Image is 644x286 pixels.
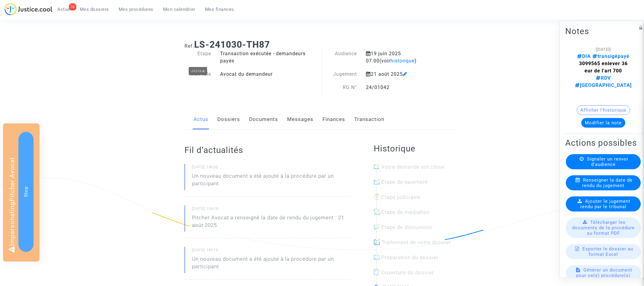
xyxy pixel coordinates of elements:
small: [DATE] 15h19 [192,206,350,214]
span: Renseigner la date de rendu du jugement [582,177,633,188]
button: Modifier la note [581,118,625,128]
span: Mes procédures [119,7,153,12]
div: Mon rôle [180,71,216,78]
a: Dossiers [217,110,240,129]
a: 76Actus [53,5,75,14]
span: Exporter le dossier au format Excel [582,246,633,257]
span: transigépayé [591,53,630,59]
span: historique [390,58,415,64]
h2: Historique [374,143,460,154]
div: 19 juin 2025 07:00 [361,50,440,65]
div: Avocat du demandeur [216,71,322,78]
button: Afficher l'historique [577,105,630,115]
div: 24/01042 [361,84,440,91]
span: Actus [57,7,70,12]
div: Transaction exécutée - demandeurs payés [216,50,322,65]
b: LS-241030-TH87 [194,39,270,50]
span: Votre demande est close [381,164,444,170]
span: RDV [596,75,611,81]
h2: Fil d’actualités [184,145,350,155]
p: Un nouveau document a été ajouté à la procédure par un participant [192,255,350,273]
a: Finances [322,110,345,129]
p: Un nouveau document a été ajouté à la procédure par un participant [192,172,350,190]
small: [DATE] 14h30 [192,164,350,172]
span: [GEOGRAPHIC_DATA] [575,82,632,88]
h2: Actions possibles [565,138,641,148]
span: Mes dossiers [80,7,109,12]
span: (voir ) [380,58,417,64]
span: Ajouter le jugement rendu par le tribunal [580,199,631,209]
span: Générer un document pour ce(s) procédure(s) [576,267,632,278]
span: Stop [23,186,29,197]
span: Télécharger les documents de la procédure au format PDF [572,220,635,236]
div: 76 [69,3,76,11]
a: Messages [287,110,313,129]
span: DIA [577,53,591,59]
img: jc-logo.svg [5,3,53,15]
a: Mon calendrier [158,5,200,14]
a: Mes procédures [114,5,158,14]
a: Transaction [354,110,384,129]
div: 21 août 2025 [361,71,440,78]
div: Jugement [322,71,362,78]
a: Mes dossiers [75,5,114,14]
strong: 3099565 enlever 36 eur de l'art 700 [579,61,628,74]
span: Mon calendrier [163,7,195,12]
small: [DATE] 14h13 [192,247,350,255]
a: Documents [249,110,278,129]
h2: Notes [565,26,641,37]
button: Stop [18,132,34,252]
div: RG N° [322,84,362,91]
p: Pitcher Avocat a renseigné la date de rendu du jugement : 21 août 2025. [192,214,350,232]
a: Actus [194,110,208,129]
div: Audience [322,50,362,65]
div: Impersonating [3,123,40,262]
span: [[DATE]] [596,47,611,52]
span: Ref. [184,43,194,49]
div: Etape [180,50,216,65]
a: Mes finances [200,5,239,14]
span: Mes finances [205,7,234,12]
span: Signaler un renvoi d'audience [587,156,628,167]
